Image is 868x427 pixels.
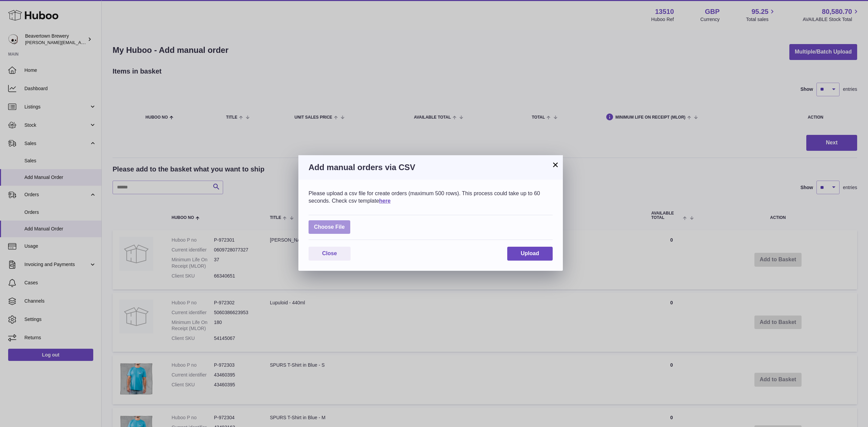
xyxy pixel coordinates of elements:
[309,190,553,204] div: Please upload a csv file for create orders (maximum 500 rows). This process could take up to 60 s...
[379,198,391,204] a: here
[521,250,539,256] span: Upload
[309,247,351,261] button: Close
[507,247,553,261] button: Upload
[309,220,350,234] span: Choose File
[322,250,337,256] span: Close
[551,161,559,169] button: ×
[309,162,553,173] h3: Add manual orders via CSV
